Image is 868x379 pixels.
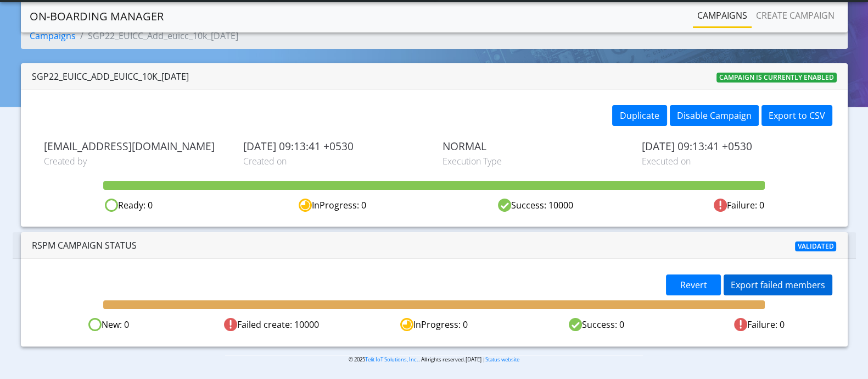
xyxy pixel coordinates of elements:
[716,73,837,83] span: Campaign is currently enabled
[400,318,413,331] img: In progress
[637,199,841,212] div: Failure: 0
[30,6,164,28] a: On-Boarding Manager
[752,4,839,26] a: Create campaign
[795,241,837,251] span: Validated
[44,155,227,168] span: Created by
[443,140,625,152] span: NORMAL
[498,199,511,212] img: success.svg
[190,318,352,332] div: Failed create: 10000
[224,318,237,331] img: Failed
[734,318,747,331] img: Failed
[569,318,582,331] img: Success
[243,155,426,168] span: Created on
[761,105,832,126] button: Export to CSV
[641,140,824,152] span: [DATE] 09:13:41 +0530
[678,318,841,332] div: Failure: 0
[88,318,102,331] img: Ready
[299,199,312,212] img: in-progress.svg
[693,4,752,26] a: Campaigns
[27,318,190,332] div: New: 0
[516,318,678,332] div: Success: 0
[612,105,667,126] button: Duplicate
[724,274,832,295] button: Export failed members
[225,355,643,364] p: © 2025 . All rights reserved.[DATE] |
[670,105,759,126] button: Disable Campaign
[30,30,76,42] a: Campaigns
[21,23,848,58] nav: breadcrumb
[243,140,426,152] span: [DATE] 09:13:41 +0530
[485,356,519,363] a: Status website
[76,29,238,42] li: SGP22_EUICC_Add_euicc_10k_[DATE]
[231,199,434,212] div: InProgress: 0
[680,279,707,291] span: Revert
[32,239,137,251] span: RSPM Campaign Status
[105,199,118,212] img: ready.svg
[44,140,227,152] span: [EMAIL_ADDRESS][DOMAIN_NAME]
[714,199,727,212] img: fail.svg
[641,155,824,168] span: Executed on
[666,274,721,295] button: Revert
[27,199,231,212] div: Ready: 0
[352,318,515,332] div: InProgress: 0
[434,199,637,212] div: Success: 10000
[32,70,189,83] div: SGP22_EUICC_Add_euicc_10k_[DATE]
[443,155,625,168] span: Execution Type
[365,356,418,363] a: Telit IoT Solutions, Inc.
